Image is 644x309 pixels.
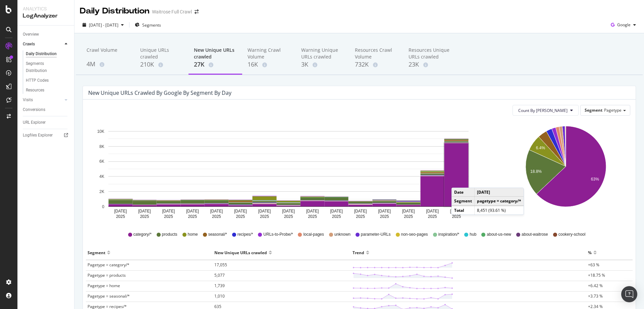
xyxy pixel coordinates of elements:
span: about-waitrose [522,232,548,237]
span: Segment [585,107,602,113]
text: 2025 [404,214,413,219]
text: 2025 [452,214,461,219]
a: HTTP Codes [26,77,69,84]
div: Visits [23,96,33,104]
span: unknown [334,232,351,237]
text: 4K [99,174,104,179]
td: pagetype = category/* [475,197,524,206]
a: Daily Distribution [26,50,69,57]
text: 2025 [428,214,437,219]
span: +63 % [588,262,599,268]
span: +6.42 % [588,283,603,288]
div: Resources [26,87,44,94]
text: 2025 [260,214,269,219]
text: [DATE] [330,209,343,214]
div: Segments Distribution [26,60,63,74]
div: 27K [194,60,237,69]
span: Pagetype = products [88,272,126,278]
div: 16K [248,60,290,69]
text: [DATE] [114,209,127,214]
span: Pagetype = seasonal/* [88,293,130,299]
span: category/* [133,232,152,237]
span: products [162,232,177,237]
div: Segment [88,247,105,258]
text: 2K [99,189,104,194]
div: Crawl Volume [87,47,129,60]
div: Unique URLs crawled [140,47,183,60]
div: 3K [301,60,344,69]
text: 10K [97,129,104,134]
span: 1,010 [214,293,225,299]
button: [DATE] - [DATE] [80,20,126,30]
span: parameter-URLs [361,232,391,237]
span: Pagetype [604,107,622,113]
span: Pagetype = category/* [88,262,129,268]
text: [DATE] [450,209,463,214]
text: 8K [99,144,104,149]
span: inspiration/* [438,232,460,237]
text: [DATE] [378,209,391,214]
text: 0 [102,204,104,209]
button: Google [608,20,639,30]
div: Logfiles Explorer [23,132,53,139]
a: Crawls [23,41,63,48]
text: [DATE] [186,209,199,214]
span: 5,077 [214,272,225,278]
div: Analytics [23,5,69,12]
text: 2025 [308,214,317,219]
a: Segments Distribution [26,60,69,74]
div: % [588,247,592,258]
text: [DATE] [354,209,367,214]
text: 6.4% [536,146,545,151]
text: 2025 [140,214,149,219]
div: Daily Distribution [26,50,57,57]
text: 63% [591,177,599,182]
div: Daily Distribution [80,5,149,17]
div: Warning Crawl Volume [248,47,290,60]
td: Total [452,206,475,215]
a: Logfiles Explorer [23,132,69,139]
td: Segment [452,197,475,206]
td: [DATE] [475,188,524,197]
div: arrow-right-arrow-left [195,9,199,14]
span: recipes/* [237,232,253,237]
text: [DATE] [210,209,223,214]
div: Resources Unique URLs crawled [409,47,451,60]
span: seasonal/* [208,232,227,237]
a: Visits [23,96,63,104]
a: URL Explorer [23,119,69,126]
text: [DATE] [258,209,271,214]
text: 2025 [164,214,173,219]
text: 2025 [332,214,341,219]
div: Conversions [23,106,45,113]
svg: A chart. [502,121,629,222]
span: Pagetype = home [88,283,120,288]
span: home [188,232,198,237]
svg: A chart. [88,121,488,222]
div: New Unique URLs crawled [194,47,237,60]
td: Date [452,188,475,197]
span: +18.75 % [588,272,605,278]
text: [DATE] [426,209,439,214]
button: Segments [132,20,164,30]
div: Trend [353,247,364,258]
div: Crawls [23,41,35,48]
div: New Unique URLs crawled by google by Segment by Day [88,89,231,96]
text: 2025 [356,214,365,219]
span: Segments [142,22,161,28]
div: 23K [409,60,451,69]
text: [DATE] [402,209,415,214]
div: LogAnalyzer [23,12,69,20]
text: 2025 [188,214,197,219]
span: non-seo-pages [401,232,428,237]
text: 2025 [116,214,125,219]
span: about-us-new [487,232,511,237]
text: [DATE] [162,209,175,214]
button: Count By [PERSON_NAME] [513,105,579,116]
div: New Unique URLs crawled [214,247,267,258]
text: [DATE] [234,209,247,214]
span: Google [617,22,631,28]
span: 17,055 [214,262,227,268]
